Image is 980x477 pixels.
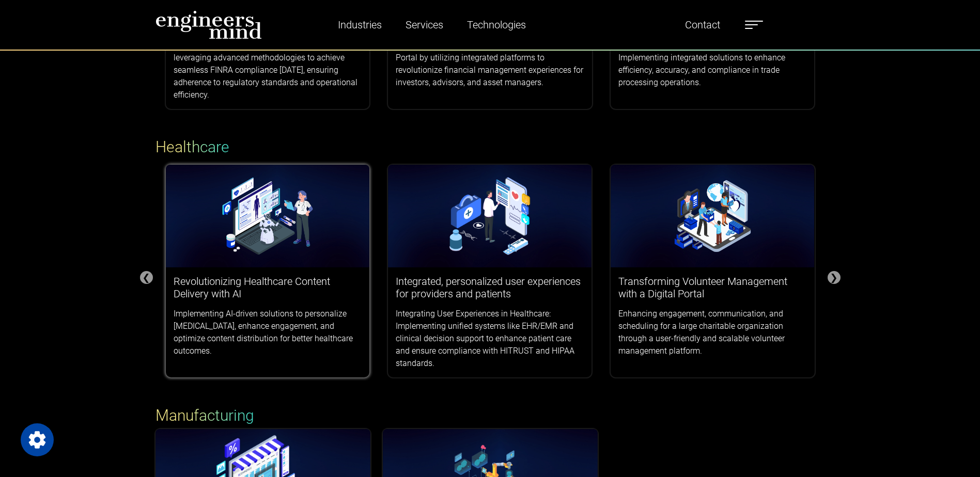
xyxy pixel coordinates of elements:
[388,165,592,268] img: logos
[334,13,386,37] a: Industries
[174,308,362,357] p: Implementing AI-driven solutions to personalize [MEDICAL_DATA], enhance engagement, and optimize ...
[388,165,592,378] a: Integrated, personalized user experiences for providers and patientsIntegrating User Experiences ...
[155,10,262,39] img: logo
[396,39,584,89] p: Developing a Comprehensive Financial Services Portal by utilizing integrated platforms to revolut...
[155,406,254,424] span: Manufacturing
[618,275,807,300] h3: Transforming Volunteer Management with a Digital Portal
[140,271,153,284] div: ❮
[174,275,362,300] h3: Revolutionizing Healthcare Content Delivery with AI
[618,39,807,89] p: Automating Trade Systems in Financial Services: Implementing integrated solutions to enhance effi...
[155,138,229,156] span: Healthcare
[611,165,815,365] a: Transforming Volunteer Management with a Digital PortalEnhancing engagement, communication, and s...
[463,13,530,37] a: Technologies
[681,13,724,37] a: Contact
[166,165,370,365] a: Revolutionizing Healthcare Content Delivery with AIImplementing AI-driven solutions to personaliz...
[166,165,370,268] img: logos
[174,39,362,101] p: Accelerating FINRA Compliance Implementation by leveraging advanced methodologies to achieve seam...
[396,308,584,370] p: Integrating User Experiences in Healthcare: Implementing unified systems like EHR/EMR and clinica...
[828,271,841,284] div: ❯
[618,308,807,357] p: Enhancing engagement, communication, and scheduling for a large charitable organization through a...
[396,275,584,300] h3: Integrated, personalized user experiences for providers and patients
[611,165,815,268] img: logos
[401,13,447,37] a: Services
